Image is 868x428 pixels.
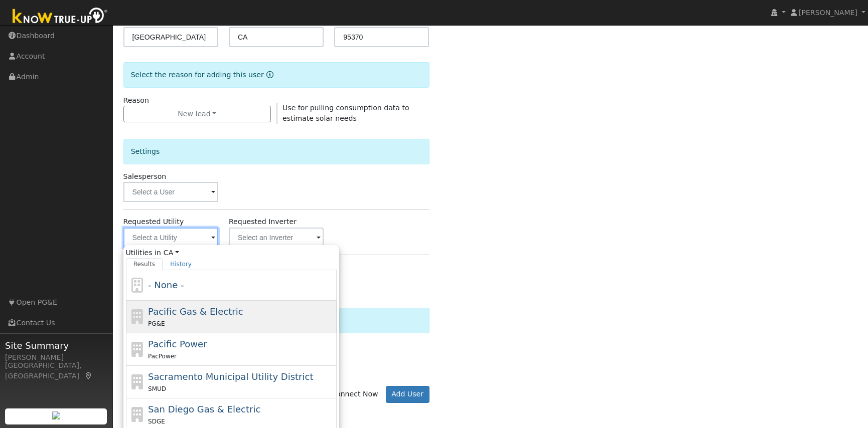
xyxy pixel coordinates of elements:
[5,360,107,381] div: [GEOGRAPHIC_DATA], [GEOGRAPHIC_DATA]
[148,339,207,349] span: Pacific Power
[123,228,218,248] input: Select a Utility
[148,353,177,360] span: PacPower
[799,9,857,17] span: [PERSON_NAME]
[8,6,113,28] img: Know True-Up
[123,217,184,227] label: Requested Utility
[123,95,149,106] label: Reason
[148,371,313,382] span: Sacramento Municipal Utility District
[123,62,429,88] div: Select the reason for adding this user
[164,248,179,258] a: CA
[163,258,199,270] a: History
[148,404,260,414] span: San Diego Gas & Electric
[123,171,167,182] label: Salesperson
[148,320,165,327] span: PG&E
[123,139,429,164] div: Settings
[123,106,271,123] button: New lead
[264,71,273,79] a: Reason for new user
[148,306,243,317] span: Pacific Gas & Electric
[123,182,218,202] input: Select a User
[126,248,337,258] span: Utilities in
[5,352,107,363] div: [PERSON_NAME]
[148,280,184,290] span: - None -
[322,389,378,399] label: Connect Now
[229,228,324,248] input: Select an Inverter
[148,418,165,425] span: SDGE
[126,258,163,270] a: Results
[52,411,60,419] img: retrieve
[148,385,166,392] span: SMUD
[84,372,93,380] a: Map
[5,339,107,352] span: Site Summary
[386,386,429,403] button: Add User
[282,104,409,122] span: Use for pulling consumption data to estimate solar needs
[229,217,297,227] label: Requested Inverter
